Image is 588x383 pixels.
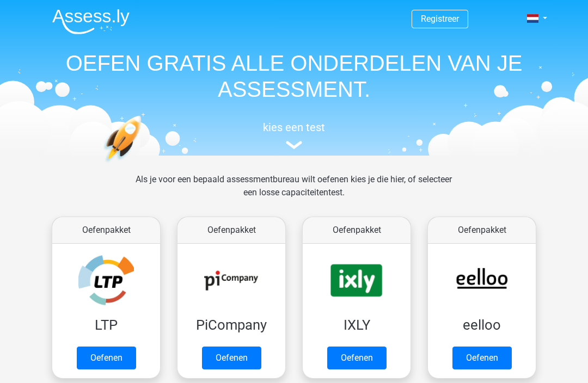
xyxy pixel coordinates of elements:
a: Oefenen [202,347,261,369]
a: Oefenen [452,347,512,369]
img: oefenen [103,115,183,214]
a: Registreer [421,14,459,24]
a: kies een test [44,121,544,150]
h1: OEFEN GRATIS ALLE ONDERDELEN VAN JE ASSESSMENT. [44,50,544,102]
img: assessment [286,141,302,149]
a: Oefenen [77,347,136,369]
img: Assessly [52,9,130,34]
h5: kies een test [44,121,544,134]
a: Oefenen [327,347,387,369]
div: Als je voor een bepaald assessmentbureau wilt oefenen kies je die hier, of selecteer een losse ca... [127,173,461,212]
